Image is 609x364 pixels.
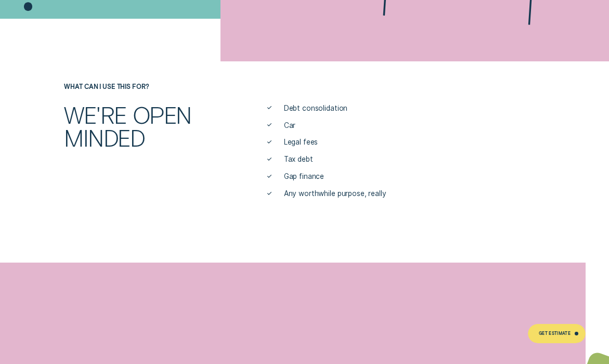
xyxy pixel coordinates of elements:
div: What can I use this for? [61,83,224,90]
span: Legal fees [284,137,318,147]
span: Tax debt [284,154,313,164]
a: Get Estimate [528,324,585,343]
span: Gap finance [284,172,325,181]
div: We're open minded [61,103,224,149]
span: Car [284,121,296,131]
span: Any worthwhile purpose, really [284,189,386,199]
span: Debt consolidation [284,103,348,113]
